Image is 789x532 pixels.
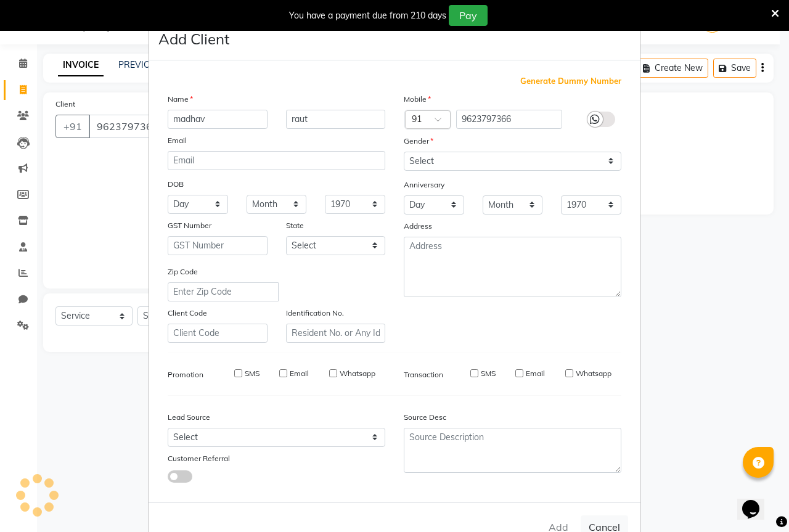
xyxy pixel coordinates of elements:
[404,221,432,232] label: Address
[168,236,268,255] input: GST Number
[481,368,496,379] label: SMS
[737,483,777,520] iframe: chat widget
[286,220,304,231] label: State
[456,110,563,129] input: Mobile
[168,324,268,343] input: Client Code
[289,9,446,22] div: You have a payment due from 210 days
[168,110,268,129] input: First Name
[168,220,211,231] label: GST Number
[168,179,184,190] label: DOB
[526,368,545,379] label: Email
[520,75,621,88] span: Generate Dummy Number
[168,135,187,146] label: Email
[290,368,309,379] label: Email
[286,324,386,343] input: Resident No. or Any Id
[404,179,444,190] label: Anniversary
[168,282,279,301] input: Enter Zip Code
[168,308,207,319] label: Client Code
[168,412,210,423] label: Lead Source
[576,368,611,379] label: Whatsapp
[168,151,385,170] input: Email
[158,28,229,50] h4: Add Client
[168,94,193,105] label: Name
[449,5,488,26] button: Pay
[168,369,203,380] label: Promotion
[286,110,386,129] input: Last Name
[404,94,431,105] label: Mobile
[245,368,260,379] label: SMS
[168,453,230,464] label: Customer Referral
[340,368,375,379] label: Whatsapp
[404,136,433,147] label: Gender
[404,412,446,423] label: Source Desc
[286,308,344,319] label: Identification No.
[168,266,198,277] label: Zip Code
[404,369,443,380] label: Transaction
